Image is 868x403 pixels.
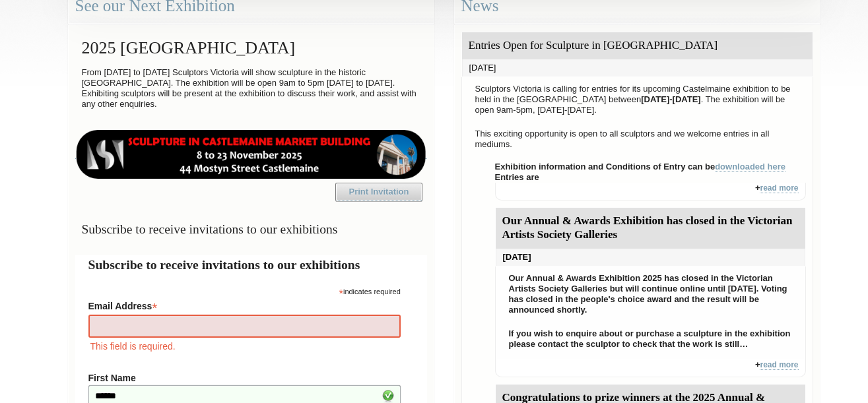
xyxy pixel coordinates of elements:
[88,297,401,313] label: Email Address
[502,270,799,319] p: Our Annual & Awards Exhibition 2025 has closed in the Victorian Artists Society Galleries but wil...
[760,183,798,193] a: read more
[495,183,806,201] div: +
[495,162,786,172] strong: Exhibition information and Conditions of Entry can be
[641,94,701,104] strong: [DATE]-[DATE]
[88,339,401,354] div: This field is required.
[496,249,805,266] div: [DATE]
[469,80,806,119] p: Sculptors Victoria is calling for entries for its upcoming Castelmaine exhibition to be held in t...
[75,216,427,242] h3: Subscribe to receive invitations to our exhibitions
[75,130,427,179] img: castlemaine-ldrbd25v2.png
[496,208,805,249] div: Our Annual & Awards Exhibition has closed in the Victorian Artists Society Galleries
[495,359,806,377] div: +
[335,183,422,201] a: Print Invitation
[88,284,401,297] div: indicates required
[469,125,806,153] p: This exciting opportunity is open to all sculptors and we welcome entries in all mediums.
[75,32,427,64] h2: 2025 [GEOGRAPHIC_DATA]
[715,162,785,172] a: downloaded here
[760,360,798,370] a: read more
[462,32,813,59] div: Entries Open for Sculpture in [GEOGRAPHIC_DATA]
[75,64,427,113] p: From [DATE] to [DATE] Sculptors Victoria will show sculpture in the historic [GEOGRAPHIC_DATA]. T...
[462,59,813,77] div: [DATE]
[88,255,414,274] h2: Subscribe to receive invitations to our exhibitions
[88,373,401,383] label: First Name
[502,325,799,353] p: If you wish to enquire about or purchase a sculpture in the exhibition please contact the sculpto...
